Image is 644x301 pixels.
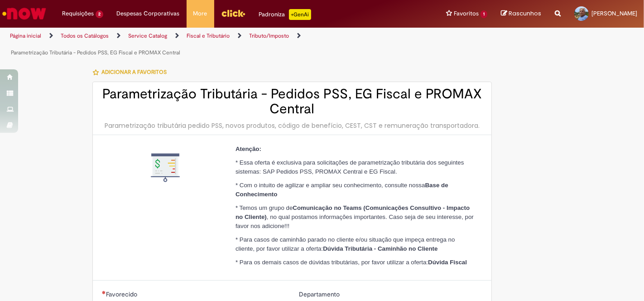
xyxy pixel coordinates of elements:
[249,32,289,39] a: Tributo/Imposto
[235,236,455,252] span: * Para casos de caminhão parado no cliente e/ou situação que impeça entrega no cliente, por favor...
[591,10,637,17] span: [PERSON_NAME]
[102,291,106,294] span: Necessários
[96,10,103,18] span: 2
[235,159,464,175] span: * Essa oferta é exclusiva para solicitações de parametrização tributária dos seguintes sistemas: ...
[428,259,467,266] strong: Dúvida Fiscal
[289,9,311,20] p: +GenAi
[10,32,41,39] a: Página inicial
[235,259,467,266] span: * Para os demais casos de dúvidas tributárias, por favor utilizar a oferta:
[62,9,94,18] span: Requisições
[117,9,180,18] span: Despesas Corporativas
[61,32,109,39] a: Todos os Catálogos
[235,146,261,152] span: Atenção:
[454,9,479,18] span: Favoritos
[11,49,180,56] a: Parametrização Tributária - Pedidos PSS, EG Fiscal e PROMAX Central
[323,245,437,252] strong: Dúvida Tributária - Caminhão no Cliente
[187,32,230,39] a: Fiscal e Tributário
[102,87,482,117] h2: Parametrização Tributária - Pedidos PSS, EG Fiscal e PROMAX Central
[509,9,541,18] span: Rascunhos
[92,63,172,82] button: Adicionar a Favoritos
[7,28,423,61] ul: Trilhas de página
[481,10,487,18] span: 1
[235,182,448,198] span: * Com o intuito de agilizar e ampliar seu conhecimento, consulte nossa
[101,68,167,76] span: Adicionar a Favoritos
[235,204,470,220] strong: Comunicação no Teams (Comunicações Consultivo - Impacto no Cliente)
[128,32,167,39] a: Service Catalog
[299,290,341,299] label: Somente leitura - Departamento
[102,121,482,130] div: Parametrização tributária pedido PSS, novos produtos, código de benefício, CEST, CST e remuneraçã...
[193,9,207,18] span: More
[106,290,139,298] span: Necessários - Favorecido
[259,9,311,20] div: Padroniza
[235,182,448,198] strong: Base de Conhecimento
[1,5,48,23] img: ServiceNow
[221,6,245,20] img: click_logo_yellow_360x200.png
[151,153,180,182] img: Parametrização Tributária - Pedidos PSS, EG Fiscal e PROMAX Central
[235,204,474,229] span: * Temos um grupo de , no qual postamos informações importantes. Caso seja de seu interesse, por f...
[501,10,541,18] a: Rascunhos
